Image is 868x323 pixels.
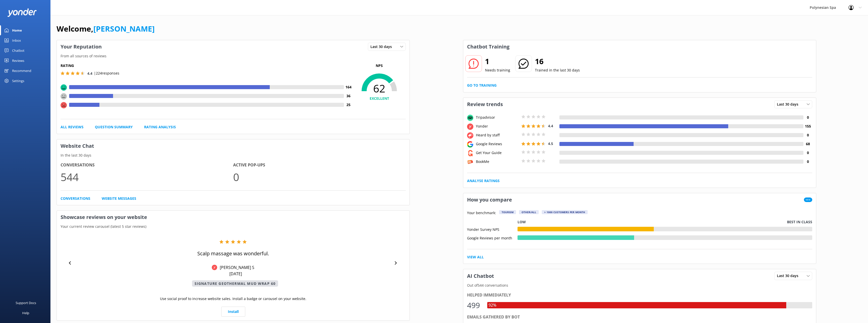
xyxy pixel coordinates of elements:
h5: Rating [61,63,353,68]
a: Install [221,307,245,317]
h3: AI Chatbot [463,269,498,283]
h4: EXCELLENT [353,96,406,101]
h4: 155 [803,123,812,129]
p: NPS [353,63,406,68]
h3: Website Chat [57,139,410,153]
div: Help [22,308,29,318]
p: From all sources of reviews [57,53,410,59]
p: Trained in the last 30 days [535,67,580,73]
h4: 36 [344,93,353,99]
p: Out of 544 conversations [463,283,816,288]
a: All Reviews [61,124,84,130]
h2: 1 [485,55,510,67]
p: | 224 responses [94,70,119,76]
span: New [804,197,812,202]
div: Inbox [12,35,21,45]
div: Recommend [12,66,31,76]
a: [PERSON_NAME] [93,23,155,34]
span: Last 30 days [370,44,395,49]
span: 62 [353,82,406,95]
div: Home [12,25,22,35]
div: BookMe [475,159,520,164]
h4: 0 [803,159,812,164]
h2: 16 [535,55,580,67]
a: View All [467,254,484,260]
span: 4.4 [548,123,553,128]
p: Use social proof to increase website sales. Install a badge or carousel on your website. [160,296,306,302]
a: Go to Training [467,83,497,88]
h3: Chatbot Training [463,40,513,53]
div: 499 [467,299,482,311]
p: Signature Geothermal Mud Wrap 60 [192,280,278,287]
p: Best in class [787,219,812,225]
div: Tourism [499,210,516,214]
p: Scalp massage was wonderful. [197,250,269,257]
div: Google Reviews [475,141,520,147]
h4: 0 [803,115,812,120]
a: Rating Analysis [144,124,176,130]
div: Heard by staff [475,132,520,138]
h4: Conversations [61,162,233,168]
img: Yonder [212,265,217,270]
div: Settings [12,76,24,86]
div: Emails gathered by bot [467,314,812,320]
h1: Welcome, [57,23,155,35]
div: Get Your Guide [475,150,520,156]
p: Needs training [485,67,510,73]
img: yonder-white-logo.png [8,8,37,17]
p: Your benchmark: [467,210,496,216]
h3: Your Reputation [57,40,105,53]
h4: 0 [803,132,812,138]
div: 92% [487,302,498,309]
h4: 68 [803,141,812,147]
div: Helped immediately [467,292,812,299]
p: Low [518,219,526,225]
a: Analyse Ratings [467,178,500,184]
p: [PERSON_NAME] S [217,265,254,270]
a: Conversations [61,196,90,201]
h3: Review trends [463,98,507,111]
span: Last 30 days [777,102,801,107]
div: Reviews [12,56,24,66]
h4: 0 [803,150,812,156]
p: [DATE] [229,271,242,277]
div: Tripadvisor [475,115,520,120]
h4: 25 [344,102,353,108]
div: Yonder Survey NPS [467,227,518,231]
span: 4.4 [87,71,92,76]
div: Yonder [475,123,520,129]
a: Question Summary [95,124,133,130]
p: 0 [233,168,406,185]
h4: 164 [344,84,353,90]
p: In the last 30 days [57,153,410,158]
div: > 1000 customers per month [542,210,588,214]
h3: How you compare [463,193,516,206]
div: Other/All [519,210,539,214]
div: Google Reviews per month [467,235,518,240]
div: Support Docs [16,298,36,308]
span: 4.5 [548,141,553,146]
p: Your current review carousel (latest 5 star reviews) [57,224,410,229]
h4: Active Pop-ups [233,162,406,168]
h3: Showcase reviews on your website [57,211,410,224]
a: Website Messages [102,196,136,201]
p: 544 [61,168,233,185]
div: Chatbot [12,45,24,56]
span: Last 30 days [777,273,801,279]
